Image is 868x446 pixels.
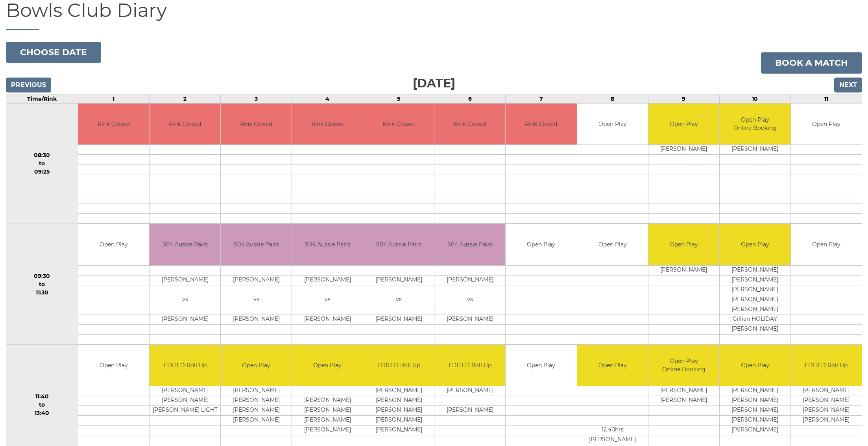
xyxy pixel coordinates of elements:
[577,435,648,445] td: [PERSON_NAME]
[150,345,220,386] td: EDITED Roll Up
[434,94,506,103] td: 6
[363,386,434,396] td: [PERSON_NAME]
[221,295,292,305] td: vs
[577,104,648,145] td: Open Play
[720,305,790,315] td: [PERSON_NAME]
[78,94,149,103] td: 1
[292,416,363,426] td: [PERSON_NAME]
[790,94,862,103] td: 11
[221,94,292,103] td: 3
[292,406,363,416] td: [PERSON_NAME]
[791,416,862,426] td: [PERSON_NAME]
[78,104,149,145] td: Rink Closed
[720,416,790,426] td: [PERSON_NAME]
[720,265,790,275] td: [PERSON_NAME]
[506,224,576,265] td: Open Play
[720,104,790,145] td: Open Play Online Booking
[150,275,220,285] td: [PERSON_NAME]
[292,295,363,305] td: vs
[6,103,78,224] td: 08:30 to 09:25
[363,295,434,305] td: vs
[363,224,434,265] td: S04 Aussie Pairs
[363,406,434,416] td: [PERSON_NAME]
[648,145,719,155] td: [PERSON_NAME]
[648,104,719,145] td: Open Play
[6,78,51,93] input: Previous
[791,104,862,145] td: Open Play
[363,104,434,145] td: Rink Closed
[648,386,719,396] td: [PERSON_NAME]
[221,416,292,426] td: [PERSON_NAME]
[720,426,790,435] td: [PERSON_NAME]
[6,224,78,345] td: 09:30 to 11:30
[720,145,790,155] td: [PERSON_NAME]
[292,224,363,265] td: S04 Aussie Pairs
[791,345,862,386] td: EDITED Roll Up
[648,94,719,103] td: 9
[150,104,220,145] td: Rink Closed
[720,396,790,406] td: [PERSON_NAME]
[363,416,434,426] td: [PERSON_NAME]
[221,396,292,406] td: [PERSON_NAME]
[577,94,648,103] td: 8
[791,224,862,265] td: Open Play
[506,345,576,386] td: Open Play
[720,285,790,295] td: [PERSON_NAME]
[791,396,862,406] td: [PERSON_NAME]
[434,345,505,386] td: EDITED Roll Up
[221,275,292,285] td: [PERSON_NAME]
[221,315,292,324] td: [PERSON_NAME]
[434,275,505,285] td: [PERSON_NAME]
[221,406,292,416] td: [PERSON_NAME]
[720,324,790,334] td: [PERSON_NAME]
[720,345,790,386] td: Open Play
[363,275,434,285] td: [PERSON_NAME]
[506,104,576,145] td: Rink Closed
[720,224,790,265] td: Open Play
[506,94,577,103] td: 7
[720,406,790,416] td: [PERSON_NAME]
[6,94,78,103] td: Time/Rink
[363,345,434,386] td: EDITED Roll Up
[150,315,220,324] td: [PERSON_NAME]
[292,94,363,103] td: 4
[434,295,505,305] td: vs
[834,78,862,93] input: Next
[434,315,505,324] td: [PERSON_NAME]
[434,224,505,265] td: S04 Aussie Pairs
[150,295,220,305] td: vs
[150,386,220,396] td: [PERSON_NAME]
[719,94,790,103] td: 10
[720,315,790,324] td: Gillian HOLIDAY
[363,396,434,406] td: [PERSON_NAME]
[363,94,434,103] td: 5
[221,104,292,145] td: Rink Closed
[434,104,505,145] td: Rink Closed
[791,406,862,416] td: [PERSON_NAME]
[292,315,363,324] td: [PERSON_NAME]
[150,396,220,406] td: [PERSON_NAME]
[150,406,220,416] td: [PERSON_NAME] LIGHT
[292,345,363,386] td: Open Play
[648,396,719,406] td: [PERSON_NAME]
[720,275,790,285] td: [PERSON_NAME]
[761,52,862,74] a: Book a match
[577,224,648,265] td: Open Play
[648,224,719,265] td: Open Play
[292,104,363,145] td: Rink Closed
[577,345,648,386] td: Open Play
[791,386,862,396] td: [PERSON_NAME]
[363,315,434,324] td: [PERSON_NAME]
[363,426,434,435] td: [PERSON_NAME]
[577,426,648,435] td: 12.40hrs
[78,345,149,386] td: Open Play
[434,406,505,416] td: [PERSON_NAME]
[648,265,719,275] td: [PERSON_NAME]
[648,345,719,386] td: Open Play Online Booking
[149,94,220,103] td: 2
[78,224,149,265] td: Open Play
[221,224,292,265] td: S04 Aussie Pairs
[221,345,292,386] td: Open Play
[221,386,292,396] td: [PERSON_NAME]
[150,224,220,265] td: S04 Aussie Pairs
